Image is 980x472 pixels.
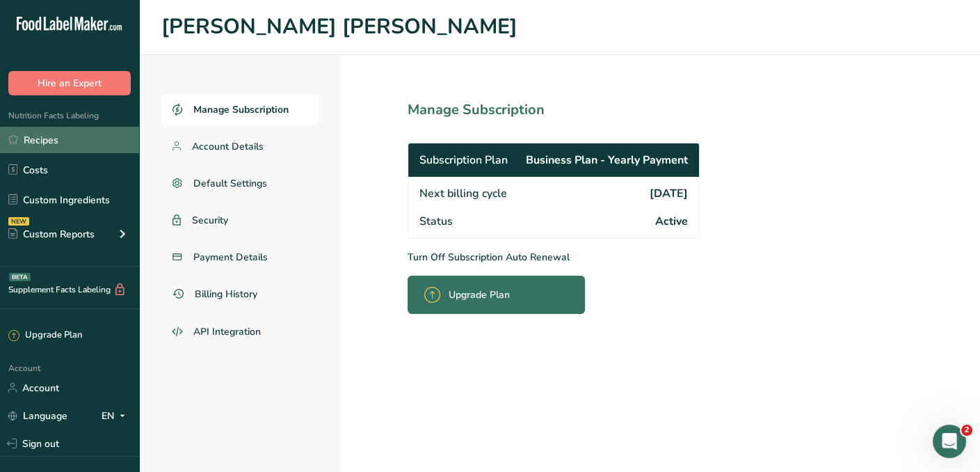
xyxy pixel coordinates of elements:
h1: [PERSON_NAME] [PERSON_NAME] [161,11,958,43]
span: Upgrade Plan [449,288,510,302]
span: [DATE] [650,185,688,202]
span: Next billing cycle [419,185,507,202]
span: API Integration [193,324,261,339]
span: Status [419,213,453,230]
a: Account Details [161,131,319,162]
a: Billing History [161,278,319,310]
span: Subscription Plan [419,152,508,168]
button: Hire an Expert [8,71,131,95]
span: 2 [961,425,972,436]
div: NEW [8,217,29,226]
div: Upgrade Plan [8,329,82,343]
a: Security [161,205,319,236]
span: Business Plan - Yearly Payment [526,152,688,168]
div: EN [102,407,131,424]
span: Active [655,213,688,230]
div: BETA [9,273,31,281]
span: Default Settings [193,176,267,191]
span: Account Details [192,139,264,154]
span: Manage Subscription [193,102,289,117]
a: Manage Subscription [161,94,319,125]
iframe: Intercom live chat [933,425,966,458]
a: Default Settings [161,168,319,199]
div: Custom Reports [8,227,95,242]
h1: Manage Subscription [408,100,761,120]
span: Payment Details [193,250,268,265]
span: Security [192,213,228,228]
a: API Integration [161,315,319,349]
a: Language [8,404,67,428]
a: Payment Details [161,242,319,273]
p: Turn Off Subscription Auto Renewal [408,250,761,265]
span: Billing History [195,287,257,301]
